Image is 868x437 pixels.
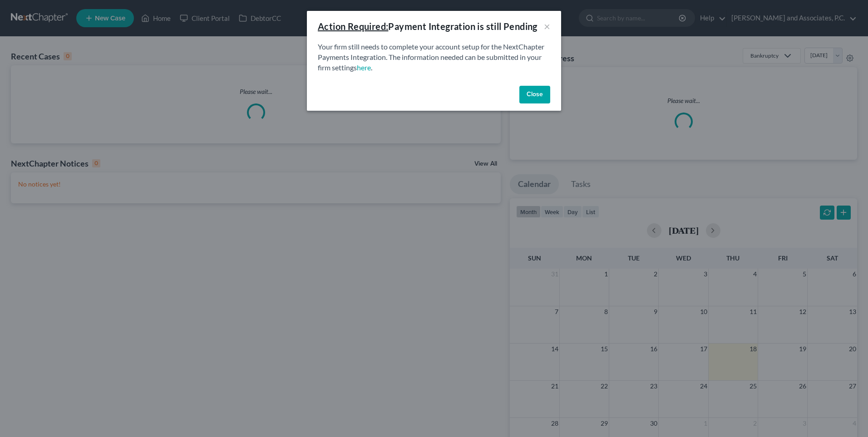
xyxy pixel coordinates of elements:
[544,21,550,32] button: ×
[318,21,388,32] u: Action Required:
[318,20,538,33] div: Payment Integration is still Pending
[519,86,550,104] button: Close
[357,63,371,72] a: here
[318,42,550,73] p: Your firm still needs to complete your account setup for the NextChapter Payments Integration. Th...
